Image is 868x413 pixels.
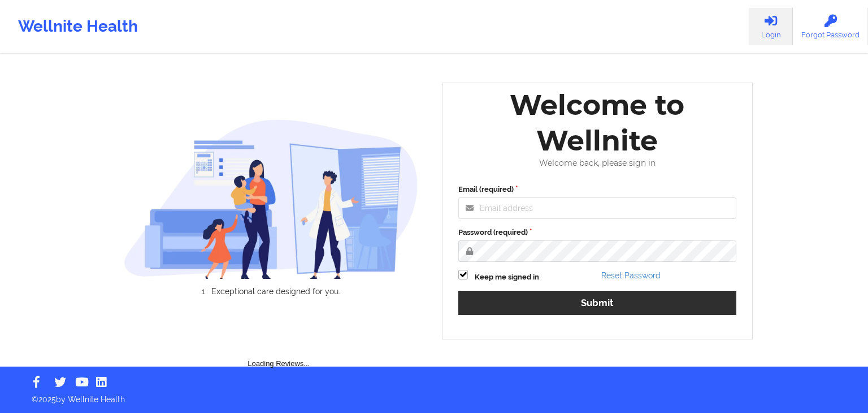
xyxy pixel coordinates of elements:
[24,386,844,405] p: © 2025 by Wellnite Health
[124,315,435,369] div: Loading Reviews...
[601,271,661,280] a: Reset Password
[793,8,868,45] a: Forgot Password
[458,197,736,219] input: Email address
[749,8,793,45] a: Login
[458,227,736,238] label: Password (required)
[450,87,744,158] div: Welcome to Wellnite
[458,184,736,195] label: Email (required)
[450,158,744,168] div: Welcome back, please sign in
[475,272,539,283] label: Keep me signed in
[133,287,418,296] li: Exceptional care designed for you.
[124,119,419,279] img: wellnite-auth-hero_200.c722682e.png
[458,291,736,315] button: Submit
